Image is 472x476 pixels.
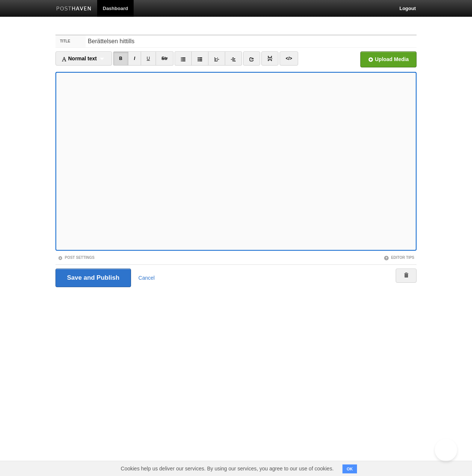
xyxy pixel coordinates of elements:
label: Title [55,35,86,47]
a: Cancel [138,275,155,281]
input: Save and Publish [55,269,131,287]
iframe: Help Scout Beacon - Open [435,439,457,461]
span: Normal text [61,55,97,61]
a: I [128,51,141,66]
a: Str [156,51,174,66]
img: Posthaven-bar [56,6,92,12]
button: OK [342,464,357,473]
a: Editor Tips [384,256,414,260]
a: Post Settings [58,256,95,260]
img: pagebreak-icon.png [267,56,272,61]
span: Cookies help us deliver our services. By using our services, you agree to our use of cookies. [113,461,341,476]
a: B [113,51,128,66]
a: </> [280,51,298,66]
del: Str [162,56,168,61]
a: U [141,51,156,66]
